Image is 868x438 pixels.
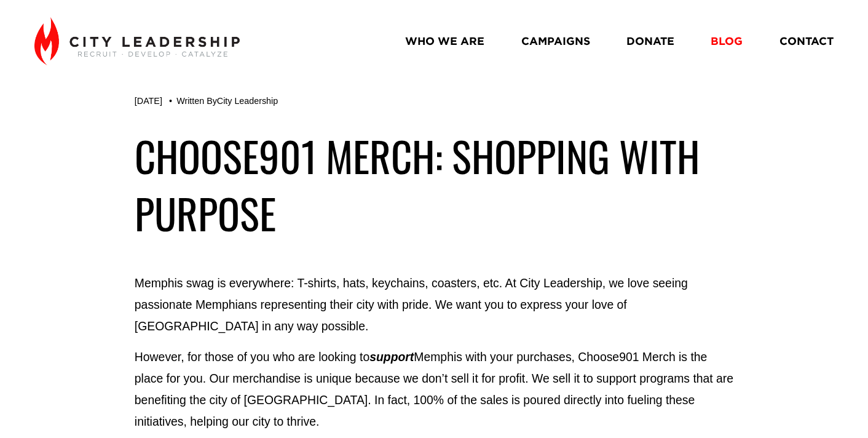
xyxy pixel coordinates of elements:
h1: Choose901 Merch: Shopping With Purpose [135,127,733,242]
a: CONTACT [779,31,834,52]
a: BLOG [711,31,743,52]
a: WHO WE ARE [405,31,484,52]
span: [DATE] [135,96,162,106]
a: CAMPAIGNS [521,31,590,52]
a: DONATE [626,31,674,52]
p: Memphis swag is everywhere: T-shirts, hats, keychains, coasters, etc. At City Leadership, we love... [135,273,733,337]
a: City Leadership [217,96,278,106]
p: However, for those of you who are looking to Memphis with your purchases, Choose901 Merch is the ... [135,346,733,432]
img: City Leadership - Recruit. Develop. Catalyze. [34,17,239,65]
em: support [369,350,414,364]
div: Written By [176,96,278,106]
